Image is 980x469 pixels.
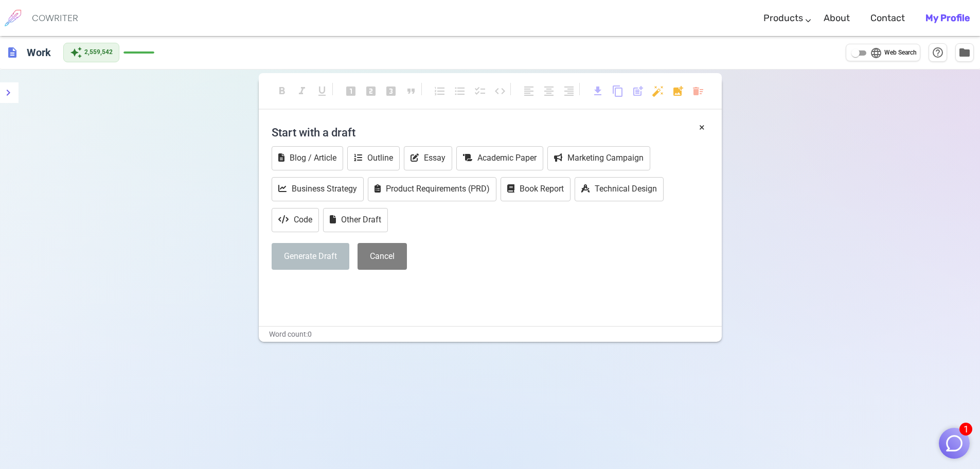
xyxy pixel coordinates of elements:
span: format_list_bulleted [454,85,466,97]
a: About [824,3,850,33]
button: Generate Draft [272,243,349,270]
button: Cancel [358,243,407,270]
span: checklist [474,85,486,97]
span: language [870,47,882,59]
span: format_list_numbered [434,85,446,97]
span: 1 [959,423,972,436]
span: 2,559,542 [84,47,113,58]
button: Academic Paper [456,146,543,170]
button: × [699,120,705,135]
span: add_photo_alternate [672,85,684,97]
button: Outline [347,146,400,170]
span: format_underlined [316,85,328,97]
b: My Profile [925,12,970,24]
span: delete_sweep [692,85,704,97]
span: code [494,85,506,97]
span: download [592,85,604,97]
a: Contact [870,3,905,33]
span: format_align_center [543,85,555,97]
button: Help & Shortcuts [929,43,947,62]
span: format_quote [405,85,417,97]
span: content_copy [612,85,624,97]
span: format_italic [296,85,308,97]
span: looks_two [365,85,377,97]
span: format_align_right [563,85,575,97]
h6: Click to edit title [23,42,55,63]
span: folder [958,46,971,59]
span: looks_one [345,85,357,97]
span: help_outline [932,46,944,59]
h6: COWRITER [32,13,78,23]
button: Technical Design [575,177,664,201]
div: Word count: 0 [259,327,722,342]
span: format_align_left [523,85,535,97]
a: Products [763,3,803,33]
span: auto_fix_high [652,85,664,97]
span: auto_awesome [70,46,82,59]
span: post_add [632,85,644,97]
button: Code [272,208,319,232]
h4: Start with a draft [272,120,709,145]
a: My Profile [925,3,970,33]
button: Manage Documents [955,43,974,62]
button: Business Strategy [272,177,364,201]
button: Book Report [501,177,571,201]
span: format_bold [276,85,288,97]
button: Marketing Campaign [547,146,650,170]
button: Product Requirements (PRD) [368,177,496,201]
button: Essay [404,146,452,170]
span: looks_3 [385,85,397,97]
button: Other Draft [323,208,388,232]
span: Web Search [884,48,917,58]
span: description [6,46,19,59]
img: Close chat [945,433,964,453]
button: 1 [939,428,970,459]
button: Blog / Article [272,146,343,170]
